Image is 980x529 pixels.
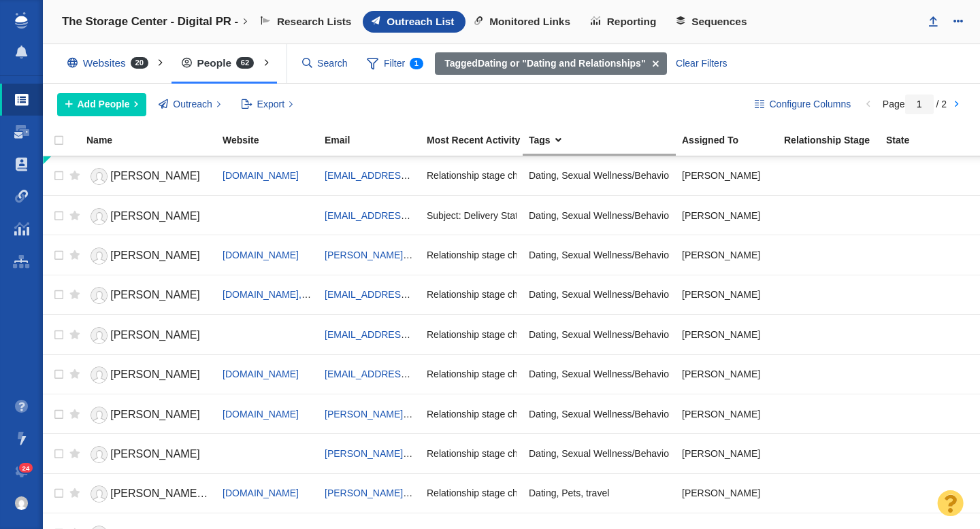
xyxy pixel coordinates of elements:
a: [DOMAIN_NAME] [223,170,299,181]
span: 24 [19,463,33,473]
a: [EMAIL_ADDRESS][DOMAIN_NAME] [325,210,486,221]
h4: The Storage Center - Digital PR - [62,15,238,29]
button: Export [233,93,301,116]
div: Relationship Stage [784,135,885,145]
span: Relationship stage changed to: Attempting To Reach, 2 Attempts [427,487,698,499]
b: Tagged [444,58,478,69]
div: Assigned To [682,135,783,145]
div: Name [86,135,221,145]
a: Tags [529,135,681,147]
span: Reporting [607,16,657,28]
strong: Dating or "Dating and Relationships" [444,56,645,71]
a: [PERSON_NAME][EMAIL_ADDRESS][PERSON_NAME][DOMAIN_NAME] [325,250,643,260]
span: Relationship stage changed to: Attempting To Reach, 1 Attempt [427,249,693,261]
input: Search [297,52,354,75]
a: Sequences [668,11,758,33]
div: [PERSON_NAME] [682,201,772,230]
span: Monitored Links [489,16,570,28]
a: Name [86,135,221,147]
a: [EMAIL_ADDRESS][DOMAIN_NAME] [325,369,486,379]
a: [PERSON_NAME] [86,324,210,347]
div: Website [223,135,323,145]
div: Most Recent Activity [427,135,527,145]
div: [PERSON_NAME] [682,479,772,508]
img: 8a21b1a12a7554901d364e890baed237 [15,496,29,510]
span: Dating, Sexual Wellness/Behavior [529,368,672,380]
span: Relationship stage changed to: Attempting To Reach, 1 Attempt [427,169,693,182]
span: Export [257,97,284,112]
span: [PERSON_NAME] [110,369,200,380]
a: [PERSON_NAME] [86,165,210,188]
div: [PERSON_NAME] [682,240,772,269]
a: [PERSON_NAME][EMAIL_ADDRESS][PERSON_NAME][DOMAIN_NAME] [325,448,643,459]
button: Add People [57,93,146,116]
a: Outreach List [363,11,465,33]
a: [DOMAIN_NAME] [223,250,299,260]
span: Configure Columns [769,97,851,112]
div: [PERSON_NAME] [682,280,772,309]
img: buzzstream_logo_iconsimple.png [15,12,27,29]
div: [PERSON_NAME] [682,360,772,389]
div: Email [325,135,425,145]
span: [PERSON_NAME] [110,448,200,460]
a: [PERSON_NAME] [86,205,210,228]
a: [EMAIL_ADDRESS][DOMAIN_NAME] [325,329,486,340]
a: Reporting [582,11,668,33]
span: Page / 2 [883,99,947,109]
button: Outreach [151,93,229,116]
span: Outreach [173,97,212,112]
a: [EMAIL_ADDRESS][DOMAIN_NAME] [325,289,486,300]
div: [PERSON_NAME] [682,320,772,349]
span: [PERSON_NAME] [PERSON_NAME] [110,488,293,499]
span: [PERSON_NAME] [110,170,200,182]
span: Relationship stage changed to: Paused [427,408,593,420]
span: Sequences [691,16,747,28]
span: Dating, Sexual Wellness/Behavior [529,408,672,420]
span: Dating, Sexual Wellness/Behavior [529,209,672,222]
a: [EMAIL_ADDRESS][PERSON_NAME][DOMAIN_NAME] [325,170,564,181]
span: Relationship stage changed to: Not Started [427,328,608,341]
a: Email [325,135,425,147]
span: [DOMAIN_NAME] [223,488,299,498]
span: [PERSON_NAME] [110,289,200,301]
div: Clear Filters [668,52,735,75]
span: Relationship stage changed to: Not Started [427,288,608,301]
a: Assigned To [682,135,783,147]
div: Websites [57,48,165,79]
span: Add People [78,97,130,112]
span: 1 [410,58,423,69]
a: [PERSON_NAME] [86,443,210,466]
a: [DOMAIN_NAME] [223,409,299,420]
span: [PERSON_NAME] [110,409,200,420]
a: [PERSON_NAME] [PERSON_NAME] [86,482,210,506]
a: Monitored Links [465,11,582,33]
span: Dating, Sexual Wellness/Behavior [529,169,672,182]
a: [DOMAIN_NAME] [223,369,299,379]
span: [PERSON_NAME] [110,250,200,261]
a: [PERSON_NAME] [86,403,210,427]
a: Relationship Stage [784,135,885,147]
div: [PERSON_NAME] [682,161,772,190]
div: Tags [529,135,681,145]
span: Dating, Pets, travel [529,487,609,499]
span: Relationship stage changed to: Not Started [427,447,608,460]
span: Filter [359,51,431,77]
a: [PERSON_NAME] [86,244,210,268]
a: Website [223,135,323,147]
span: Dating, Sexual Wellness/Behavior [529,328,672,341]
a: [PERSON_NAME] [86,363,210,387]
a: [DOMAIN_NAME], Best Life, Eat This, Not That!: Health, Men's Health, AskMen, Clean Plates, Inside... [223,289,811,300]
a: [PERSON_NAME] [86,284,210,307]
span: Research Lists [277,16,352,28]
div: [PERSON_NAME] [682,399,772,428]
span: Outreach List [387,16,454,28]
span: Dating, Sexual Wellness/Behavior [529,249,672,261]
span: Dating, Sexual Wellness/Behavior [529,288,672,301]
span: 20 [131,57,148,69]
a: Research Lists [252,11,363,33]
